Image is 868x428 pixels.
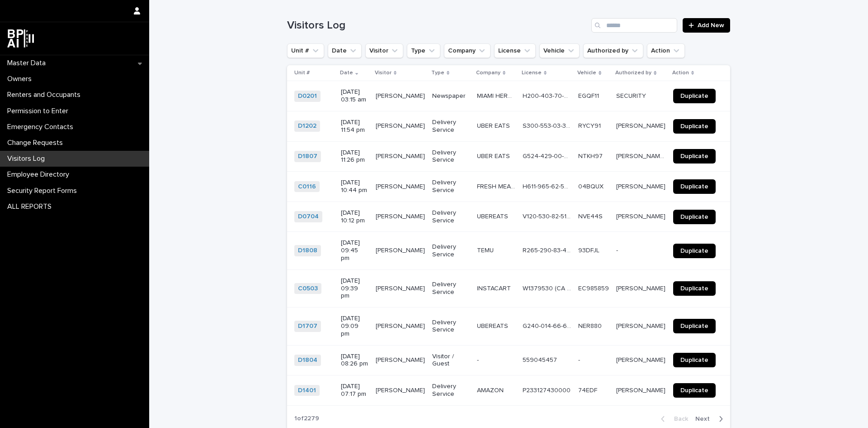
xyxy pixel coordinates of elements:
[680,323,708,329] span: Duplicate
[669,416,688,422] span: Back
[298,122,316,130] a: D1202
[616,245,620,255] p: -
[680,357,708,363] span: Duplicate
[4,123,80,131] p: Emergency Contacts
[577,68,596,78] p: Vehicle
[341,209,368,225] p: [DATE] 10:12 pm
[683,18,730,33] a: Add New
[287,232,730,269] tr: D1808 [DATE] 09:45 pm[PERSON_NAME][PERSON_NAME] Delivery ServiceTEMUTEMU R265-290-83-446-0R265-29...
[287,202,730,232] tr: D0704 [DATE] 10:12 pm[PERSON_NAME][PERSON_NAME] Delivery ServiceUBEREATSUBEREATS V120-530-82-519-...
[616,355,667,364] p: Pedro Sarracino
[341,179,368,194] p: [DATE] 10:44 pm
[376,120,427,130] p: MUHAMMAD SHAHID
[523,245,573,255] p: R265-290-83-446-0
[523,283,573,293] p: W1379530 (CA ID)
[523,321,573,330] p: G240-014-66-600-0
[673,119,716,134] a: Duplicate
[477,321,510,330] p: UBEREATS
[647,43,685,58] button: Action
[432,209,470,225] p: Delivery Service
[287,81,730,111] tr: D0201 [DATE] 03:15 am[PERSON_NAME][PERSON_NAME] NewspaperMIAMI HERALDMIAMI HERALD H200-403-70-389...
[477,385,505,394] p: AMAZON
[522,68,542,78] p: License
[287,269,730,307] tr: C0503 [DATE] 09:39 pm[PERSON_NAME][PERSON_NAME] Delivery ServiceINSTACARTINSTACART W1379530 (CA I...
[578,181,605,191] p: 04BQUX
[578,120,603,130] p: RYCY91
[476,68,500,78] p: Company
[673,210,716,224] a: Duplicate
[673,383,716,398] a: Duplicate
[376,385,427,394] p: MERCEDES PARANO
[578,245,601,255] p: 93DFJL
[4,59,53,67] p: Master Data
[680,285,708,292] span: Duplicate
[680,387,708,394] span: Duplicate
[477,120,512,130] p: UBER EATS
[432,119,470,134] p: Delivery Service
[680,183,708,190] span: Duplicate
[287,308,730,345] tr: D1707 [DATE] 09:09 pm[PERSON_NAME][PERSON_NAME] Delivery ServiceUBEREATSUBEREATS G240-014-66-600-...
[523,91,573,100] p: H200-403-70-389-0
[615,68,651,78] p: Authorized by
[698,22,724,29] span: Add New
[477,283,513,293] p: INSTACART
[432,149,470,164] p: Delivery Service
[523,355,559,364] p: 559045457
[654,415,692,423] button: Back
[432,92,470,100] p: Newspaper
[341,119,368,134] p: [DATE] 11:54 pm
[287,111,730,141] tr: D1202 [DATE] 11:54 pm[PERSON_NAME][PERSON_NAME] Delivery ServiceUBER EATSUBER EATS S300-553-03-32...
[4,154,52,163] p: Visitors Log
[376,321,427,330] p: DINGER GONZALEZ
[477,181,517,191] p: FRESH MEAL PLAN
[287,375,730,406] tr: D1401 [DATE] 07:17 pm[PERSON_NAME][PERSON_NAME] Delivery ServiceAMAZONAMAZON P233127430000P233127...
[523,385,572,394] p: P233127430000
[523,181,573,191] p: H611-965-62-500-0
[376,181,427,191] p: LUIS HERNANDEZ
[477,151,512,160] p: UBER EATS
[477,245,495,255] p: TEMU
[695,416,715,422] span: Next
[298,153,317,160] a: D1807
[298,285,318,293] a: C0503
[616,385,667,394] p: Denisse Marie Weddle Siercke
[298,356,317,364] a: D1804
[444,43,491,58] button: Company
[341,239,368,262] p: [DATE] 09:45 pm
[523,211,573,221] p: V120-530-82-519-0
[376,245,427,255] p: GERARD REYES
[673,319,716,333] a: Duplicate
[578,283,611,293] p: EC985859
[616,151,668,160] p: Grace Mariana Villaviciencio Solis
[376,283,427,293] p: VICTOR GOMEZ
[432,383,470,398] p: Delivery Service
[578,355,582,364] p: -
[376,151,427,160] p: JOSE GONZALEZ
[4,75,39,83] p: Owners
[340,68,353,78] p: Date
[287,345,730,375] tr: D1804 [DATE] 08:26 pm[PERSON_NAME][PERSON_NAME] Visitor / Guest-- 559045457559045457 -- [PERSON_N...
[673,244,716,258] a: Duplicate
[591,18,677,33] input: Search
[298,387,316,394] a: D1401
[432,243,470,259] p: Delivery Service
[583,43,643,58] button: Authorized by
[672,68,689,78] p: Action
[375,68,392,78] p: Visitor
[432,281,470,296] p: Delivery Service
[365,43,403,58] button: Visitor
[7,29,34,48] img: dwgmcNfxSF6WIOOXiGgu
[692,415,730,423] button: Next
[298,247,317,255] a: D1808
[616,211,667,221] p: Andres Carvajal
[578,385,599,394] p: 74EDF
[287,43,324,58] button: Unit #
[431,68,444,78] p: Type
[673,281,716,296] a: Duplicate
[673,89,716,103] a: Duplicate
[616,321,667,330] p: [PERSON_NAME]
[680,248,708,254] span: Duplicate
[680,214,708,220] span: Duplicate
[287,172,730,202] tr: C0116 [DATE] 10:44 pm[PERSON_NAME][PERSON_NAME] Delivery ServiceFRESH MEAL PLANFRESH MEAL PLAN H6...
